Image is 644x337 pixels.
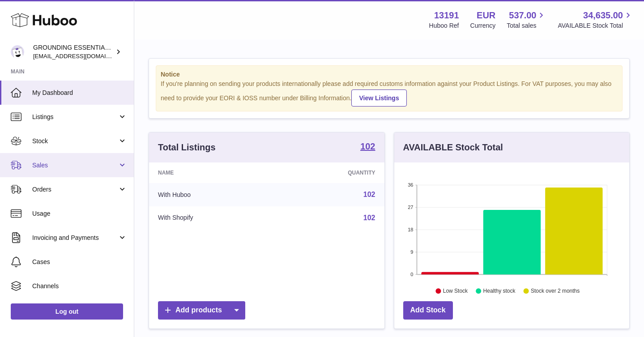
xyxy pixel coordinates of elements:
strong: 102 [360,142,375,151]
text: Low Stock [443,288,468,294]
strong: EUR [477,9,495,21]
a: 537.00 Total sales [507,9,546,30]
a: 102 [363,214,375,222]
span: AVAILABLE Stock Total [558,21,633,30]
div: Huboo Ref [429,21,459,30]
td: With Huboo [149,183,276,206]
th: Quantity [276,162,384,183]
span: Sales [32,161,118,170]
span: Cases [32,258,127,266]
span: 34,635.00 [583,9,623,21]
span: My Dashboard [32,89,127,97]
text: 36 [408,182,413,188]
div: If you're planning on sending your products internationally please add required customs informati... [161,80,618,107]
text: Healthy stock [483,288,516,294]
text: 9 [410,249,413,255]
text: 27 [408,205,413,210]
a: Add products [158,301,245,320]
a: View Listings [351,90,406,107]
span: Orders [32,185,118,194]
a: Add Stock [403,301,453,320]
text: Stock over 2 months [531,288,580,294]
div: Currency [470,21,496,30]
h3: Total Listings [158,141,216,154]
span: Usage [32,209,127,218]
span: Invoicing and Payments [32,234,118,242]
strong: Notice [161,70,618,79]
h3: AVAILABLE Stock Total [403,141,503,154]
a: 34,635.00 AVAILABLE Stock Total [558,9,633,30]
text: 18 [408,227,413,232]
a: 102 [363,191,375,198]
span: Listings [32,113,118,121]
span: Stock [32,137,118,145]
a: 102 [360,142,375,153]
a: Log out [11,303,123,320]
span: Channels [32,282,127,290]
span: [EMAIL_ADDRESS][DOMAIN_NAME] [33,52,132,60]
th: Name [149,162,276,183]
span: 537.00 [509,9,536,21]
span: Total sales [507,21,546,30]
img: espenwkopperud@gmail.com [11,45,24,59]
text: 0 [410,272,413,277]
div: GROUNDING ESSENTIALS INTERNATIONAL SLU [33,43,114,60]
td: With Shopify [149,206,276,230]
strong: 13191 [434,9,459,21]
